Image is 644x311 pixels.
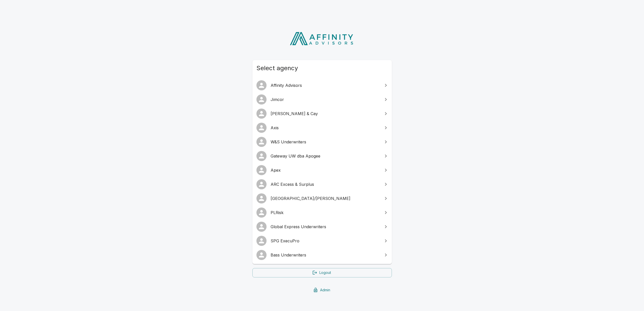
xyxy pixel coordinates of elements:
a: Global Express Underwriters [252,220,392,234]
a: [GEOGRAPHIC_DATA]/[PERSON_NAME] [252,191,392,205]
span: Axis [271,125,380,131]
a: Admin [252,286,392,295]
a: PLRisk [252,205,392,220]
a: Gateway UW dba Apogee [252,149,392,163]
span: Bass Underwriters [271,252,380,258]
span: [PERSON_NAME] & Cay [271,111,380,117]
a: ARC Excess & Surplus [252,177,392,191]
a: Apex [252,163,392,177]
span: SPG ExecuPro [271,238,380,244]
span: Global Express Underwriters [271,224,380,230]
span: Jimcor [271,96,380,102]
span: [GEOGRAPHIC_DATA]/[PERSON_NAME] [271,195,380,201]
span: PLRisk [271,210,380,216]
span: Select agency [256,64,388,72]
a: [PERSON_NAME] & Cay [252,107,392,121]
a: Logout [252,268,392,277]
a: W&S Underwriters [252,135,392,149]
span: Affinity Advisors [271,82,380,88]
a: Jimcor [252,92,392,107]
span: W&S Underwriters [271,139,380,145]
img: Affinity Advisors Logo [286,30,358,47]
a: SPG ExecuPro [252,234,392,248]
a: Bass Underwriters [252,248,392,262]
a: Axis [252,121,392,135]
a: Affinity Advisors [252,78,392,92]
span: Apex [271,167,380,173]
span: Gateway UW dba Apogee [271,153,380,159]
span: ARC Excess & Surplus [271,181,380,187]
